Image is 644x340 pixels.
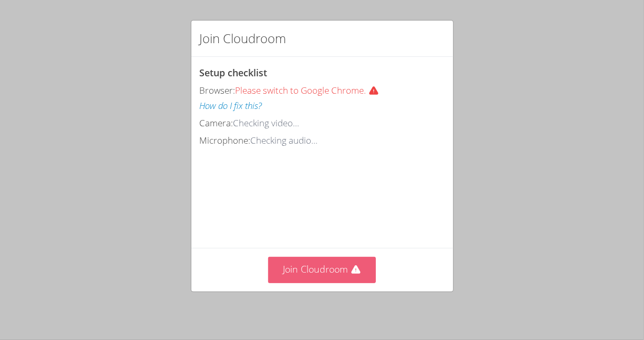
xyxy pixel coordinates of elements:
h2: Join Cloudroom [200,29,287,48]
span: Checking audio... [251,134,318,146]
span: Browser: [200,84,236,96]
span: Setup checklist [200,66,268,79]
span: Checking video... [233,117,300,129]
span: Camera: [200,117,233,129]
span: Please switch to Google Chrome. [236,84,383,96]
button: Join Cloudroom [268,257,376,283]
button: How do I fix this? [200,98,262,114]
span: Microphone: [200,134,251,146]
